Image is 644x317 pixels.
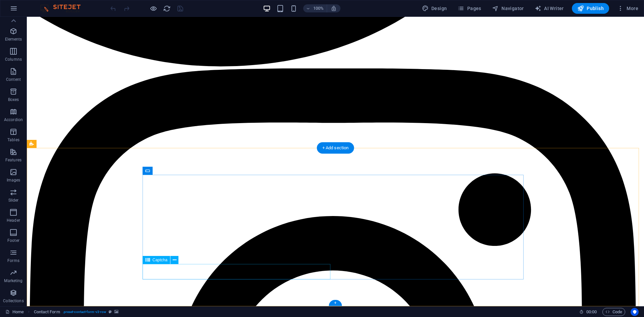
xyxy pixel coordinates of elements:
[6,77,21,82] p: Content
[5,157,21,163] p: Features
[617,5,638,12] span: More
[39,4,89,12] img: Editor Logo
[605,308,622,316] span: Code
[3,298,23,304] p: Collections
[313,4,324,12] h6: 100%
[163,5,171,12] i: Reload page
[5,37,22,42] p: Elements
[602,308,625,316] button: Code
[34,308,119,316] nav: breadcrumb
[5,57,22,62] p: Columns
[579,308,597,316] h6: Session time
[7,258,19,263] p: Forms
[114,310,118,314] i: This element contains a background
[8,198,19,203] p: Slider
[109,310,112,314] i: This element is a customizable preset
[34,308,60,316] span: Click to select. Double-click to edit
[5,308,24,316] a: Click to cancel selection. Double-click to open Pages
[422,5,447,12] span: Design
[458,5,481,12] span: Pages
[535,5,564,12] span: AI Writer
[329,300,342,306] div: +
[577,5,604,12] span: Publish
[63,308,106,316] span: . preset-contact-form-v3-row
[4,117,23,122] p: Accordion
[331,5,337,11] i: On resize automatically adjust zoom level to fit chosen device.
[4,278,22,283] p: Marketing
[419,3,450,14] div: Design (Ctrl+Alt+Y)
[492,5,524,12] span: Navigator
[586,308,597,316] span: 00 00
[317,142,354,154] div: + Add section
[303,4,327,12] button: 100%
[7,238,19,243] p: Footer
[7,137,19,143] p: Tables
[532,3,567,14] button: AI Writer
[7,177,20,183] p: Images
[572,3,609,14] button: Publish
[455,3,484,14] button: Pages
[489,3,527,14] button: Navigator
[419,3,450,14] button: Design
[614,3,641,14] button: More
[153,258,168,262] span: Captcha
[631,308,639,316] button: Usercentrics
[591,309,592,314] span: :
[7,218,20,223] p: Header
[8,97,19,102] p: Boxes
[163,4,171,12] button: reload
